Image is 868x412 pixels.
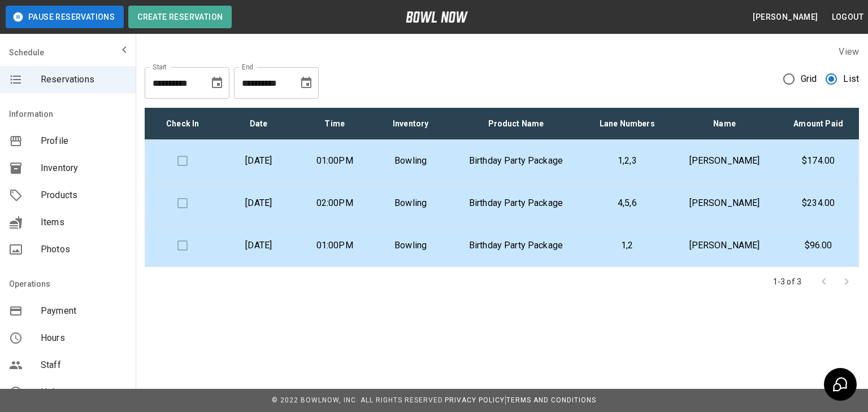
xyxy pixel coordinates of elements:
[206,72,228,94] button: Choose date, selected date is Aug 12, 2025
[458,239,574,252] p: Birthday Party Package
[839,46,859,57] label: View
[220,108,296,140] th: Date
[801,72,817,86] span: Grid
[680,196,769,210] p: [PERSON_NAME]
[778,108,859,140] th: Amount Paid
[381,154,439,168] p: Bowling
[41,304,127,318] span: Payment
[381,196,439,210] p: Bowling
[306,239,363,252] p: 01:00PM
[406,11,468,23] img: logo
[41,216,127,229] span: Items
[449,108,583,140] th: Product Name
[229,239,287,252] p: [DATE]
[458,196,574,210] p: Birthday Party Package
[306,196,363,210] p: 02:00PM
[592,154,662,168] p: 1,2,3
[372,108,448,140] th: Inventory
[41,73,127,86] span: Reservations
[295,72,318,94] button: Choose date, selected date is Sep 12, 2025
[773,276,801,287] p: 1-3 of 3
[41,331,127,345] span: Hours
[592,196,662,210] p: 4,5,6
[445,396,505,404] a: Privacy Policy
[41,358,127,372] span: Staff
[381,239,439,252] p: Bowling
[583,108,671,140] th: Lane Numbers
[41,243,127,256] span: Photos
[506,396,596,404] a: Terms and Conditions
[41,161,127,175] span: Inventory
[297,108,372,140] th: Time
[748,7,822,28] button: [PERSON_NAME]
[843,72,859,86] span: List
[229,154,287,168] p: [DATE]
[671,108,778,140] th: Name
[41,189,127,202] span: Products
[128,6,232,28] button: Create Reservation
[787,239,850,252] p: $96.00
[6,6,124,28] button: Pause Reservations
[41,385,127,399] span: Help
[306,154,363,168] p: 01:00PM
[145,108,220,140] th: Check In
[592,239,662,252] p: 1,2
[680,239,769,252] p: [PERSON_NAME]
[787,154,850,168] p: $174.00
[41,134,127,148] span: Profile
[680,154,769,168] p: [PERSON_NAME]
[272,396,445,404] span: © 2022 BowlNow, Inc. All Rights Reserved.
[827,7,868,28] button: Logout
[458,154,574,168] p: Birthday Party Package
[229,196,287,210] p: [DATE]
[787,196,850,210] p: $234.00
